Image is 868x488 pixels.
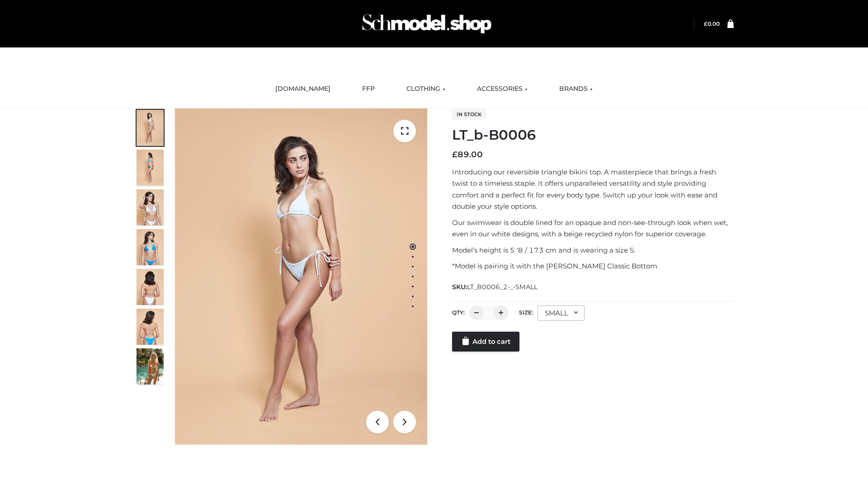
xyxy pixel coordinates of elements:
div: SMALL [538,305,585,321]
label: QTY: [452,309,465,316]
img: ArielClassicBikiniTop_CloudNine_AzureSky_OW114ECO_8-scaled.jpg [137,309,164,345]
img: ArielClassicBikiniTop_CloudNine_AzureSky_OW114ECO_1 [175,108,427,445]
span: In stock [452,109,486,120]
a: CLOTHING [400,79,452,99]
a: Add to cart [452,332,519,352]
a: FFP [355,79,382,99]
a: ACCESSORIES [470,79,534,99]
h1: LT_b-B0006 [452,127,734,143]
img: ArielClassicBikiniTop_CloudNine_AzureSky_OW114ECO_1-scaled.jpg [137,110,164,146]
bdi: 0.00 [704,20,720,27]
span: SKU: [452,282,538,292]
p: Introducing our reversible triangle bikini top. A masterpiece that brings a fresh twist to a time... [452,166,734,212]
p: Our swimwear is double lined for an opaque and non-see-through look when wet, even in our white d... [452,217,734,240]
span: £ [704,20,708,27]
a: BRANDS [552,79,599,99]
img: Arieltop_CloudNine_AzureSky2.jpg [137,348,164,385]
p: Model’s height is 5 ‘8 / 173 cm and is wearing a size S. [452,244,734,256]
label: Size: [519,309,533,316]
img: ArielClassicBikiniTop_CloudNine_AzureSky_OW114ECO_3-scaled.jpg [137,189,164,225]
span: LT_B0006_2-_-SMALL [467,283,538,291]
img: Schmodel Admin 964 [359,6,495,42]
p: *Model is pairing it with the [PERSON_NAME] Classic Bottom [452,260,734,272]
a: £0.00 [704,20,720,27]
a: [DOMAIN_NAME] [269,79,337,99]
img: ArielClassicBikiniTop_CloudNine_AzureSky_OW114ECO_4-scaled.jpg [137,229,164,265]
img: ArielClassicBikiniTop_CloudNine_AzureSky_OW114ECO_2-scaled.jpg [137,150,164,186]
bdi: 89.00 [452,150,483,160]
img: ArielClassicBikiniTop_CloudNine_AzureSky_OW114ECO_7-scaled.jpg [137,269,164,305]
span: £ [452,150,458,160]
